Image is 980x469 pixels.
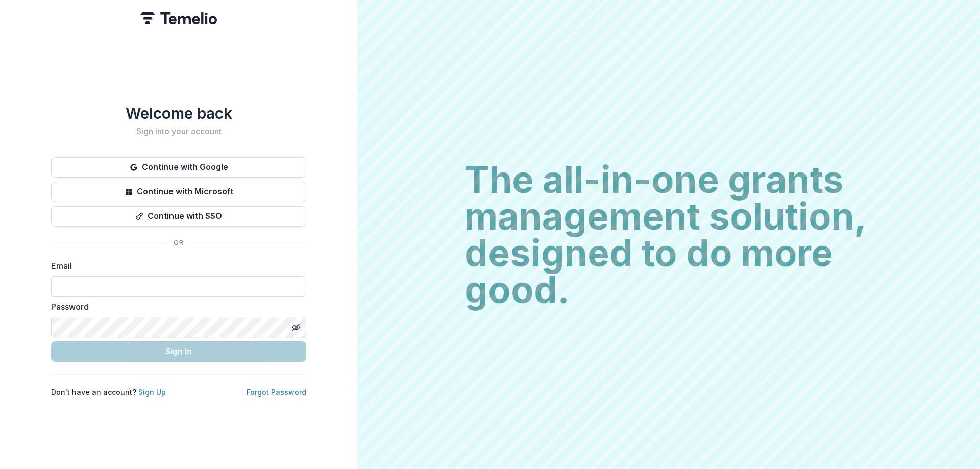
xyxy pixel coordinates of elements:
a: Sign Up [138,388,166,397]
label: Password [51,301,300,313]
button: Continue with Google [51,157,306,178]
button: Continue with SSO [51,206,306,227]
p: Don't have an account? [51,387,166,398]
h2: Sign into your account [51,127,306,136]
h1: Welcome back [51,104,306,122]
a: Forgot Password [247,388,306,397]
label: Email [51,260,300,272]
button: Continue with Microsoft [51,182,306,202]
button: Sign In [51,341,306,362]
button: Toggle password visibility [288,319,304,335]
img: Temelio [140,12,217,24]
